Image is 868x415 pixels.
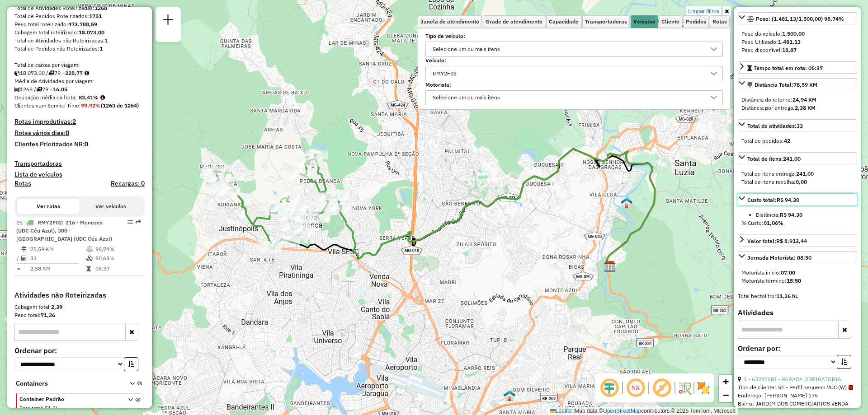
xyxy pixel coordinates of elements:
div: Total de Atividades Roteirizadas: [14,4,145,12]
span: Ocultar NR [625,377,646,399]
div: Peso: (1.481,13/1.500,00) 98,74% [738,26,857,58]
div: Total de itens: [747,155,801,163]
div: Distância por entrega: [741,104,854,112]
span: Pedidos [686,19,706,24]
strong: R$ 94,30 [780,211,802,218]
img: CDD Santa Luzia [604,261,616,272]
a: Nova sessão e pesquisa [159,11,177,31]
a: Leaflet [550,408,572,414]
div: Peso total: [14,311,145,319]
strong: 07:00 [781,269,795,276]
span: RMY2F02 [38,219,62,226]
div: Total de itens entrega: [741,170,854,178]
h4: Atividades [738,308,857,317]
strong: 18,87 [782,47,797,53]
div: Total de caixas por viagem: [14,61,145,69]
h4: Lista de veículos [14,171,145,178]
strong: 1268 [94,5,107,11]
a: Ocultar filtros [723,6,731,16]
div: Motorista término: [741,277,854,285]
div: Selecione um ou mais itens [429,42,503,56]
div: Motorista início: [741,269,854,277]
em: Média calculada utilizando a maior ocupação (%Peso ou %Cubagem) de cada rota da sessão. Rotas cro... [100,95,105,100]
span: Ocultar deslocamento [599,377,620,399]
em: Opções [127,219,133,225]
span: 71,26 [45,405,59,411]
span: Janela de atendimento [420,19,479,24]
span: Container Padrão [19,395,117,403]
a: Valor total:R$ 8.913,44 [738,234,857,247]
a: Zoom in [719,375,732,388]
label: Motorista: [425,81,723,89]
div: Total de atividades:33 [738,133,857,149]
a: Total de atividades:33 [738,119,857,131]
i: Tempo total em rota [86,266,91,271]
div: Total de itens recolha: [741,178,854,186]
a: Total de itens:241,00 [738,152,857,164]
i: Total de rotas [36,87,42,92]
div: 1268 / 79 = [14,85,145,93]
div: Jornada Motorista: 08:50 [738,265,857,289]
strong: 1751 [89,13,102,19]
strong: 2 [72,117,76,126]
strong: (1263 de 1264) [101,102,139,109]
strong: 24,94 KM [793,96,816,103]
strong: 1.481,13 [778,38,801,45]
h4: Rotas improdutivas: [14,118,145,126]
a: Peso: (1.481,13/1.500,00) 98,74% [738,12,857,24]
strong: 1 [99,45,103,52]
td: 06:37 [95,264,141,273]
a: OpenStreetMap [603,408,642,414]
a: 1 - 63287581 - PARADA OBRIGATORIA [744,376,841,382]
strong: 473.788,59 [68,21,97,28]
h4: Transportadoras [14,160,145,168]
strong: 15:50 [787,277,801,284]
span: 25 - [16,219,112,242]
a: Jornada Motorista: 08:50 [738,251,857,263]
div: Peso total roteirizado: [14,20,145,28]
button: Ordem crescente [124,357,138,371]
span: | [573,408,575,414]
div: Total de Pedidos não Roteirizados: [14,45,145,53]
span: Capacidade [549,19,579,24]
div: Média de Atividades por viagem: [14,77,145,85]
strong: 42 [784,137,790,144]
td: 98,74% [95,245,141,254]
strong: R$ 8.913,44 [776,238,807,244]
strong: 2,38 KM [795,104,816,111]
h4: Recargas: 0 [111,180,145,187]
span: Veículos [633,19,655,24]
td: 80,63% [95,254,141,263]
div: Cubagem total: [14,303,145,311]
span: Ocupação média da frota: [14,94,77,101]
div: Valor total: [747,237,807,245]
div: Custo total: [747,196,799,204]
label: Veículo: [425,56,723,65]
span: Peso total [19,405,42,411]
strong: 0 [85,140,88,148]
strong: 99,92% [81,102,101,109]
div: Distância Total: [747,81,817,89]
span: Transportadoras [585,19,627,24]
div: Jornada Motorista: 08:50 [747,254,811,262]
span: Peso: (1.481,13/1.500,00) 98,74% [756,15,844,22]
span: Cliente [661,19,679,24]
div: RMY2F02 [429,66,460,81]
strong: 0 [66,129,69,137]
div: Endereço: [PERSON_NAME] 175 [738,392,857,400]
i: Meta Caixas/viagem: 203,60 Diferença: 25,17 [85,70,89,76]
strong: 71,26 [41,312,55,318]
div: Total de Pedidos Roteirizados: [14,12,145,20]
td: = [16,264,21,273]
label: Ordenar por: [738,343,857,354]
span: Grade de atendimento [486,19,542,24]
strong: 1 [105,37,108,44]
h4: Rotas vários dias: [14,129,145,137]
button: Ordem crescente [837,355,851,369]
span: Clientes com Service Time: [14,102,81,109]
label: Tipo de veículo: [425,32,723,40]
i: % de utilização do peso [86,247,93,252]
i: Cubagem total roteirizado [14,70,20,76]
i: Total de rotas [48,70,54,76]
div: % Custo: [741,219,854,227]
